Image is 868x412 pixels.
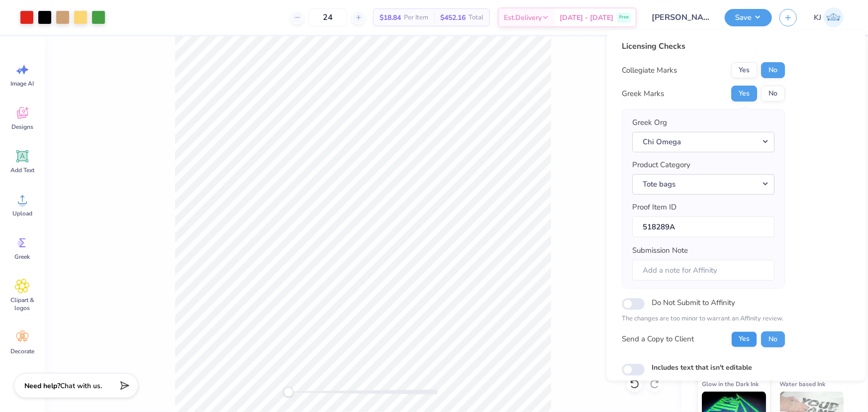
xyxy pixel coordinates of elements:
img: Kendra Jingco [824,7,844,27]
span: Est. Delivery [504,12,542,23]
input: Add a note for Affinity [632,259,774,281]
span: KJ [814,12,821,23]
span: Per Item [404,12,428,23]
div: Accessibility label [284,387,293,397]
span: Glow in the Dark Ink [702,379,759,389]
button: Yes [731,62,757,78]
div: Greek Marks [622,88,664,100]
div: Collegiate Marks [622,65,677,76]
div: Send a Copy to Client [622,333,694,345]
span: Designs [11,123,33,131]
span: [DATE] - [DATE] [560,12,613,23]
label: Do Not Submit to Affinity [652,296,735,309]
span: Free [619,14,629,21]
span: $18.84 [380,12,401,23]
span: Upload [12,209,32,217]
button: No [761,331,785,347]
input: Untitled Design [644,7,717,27]
button: No [761,62,785,78]
span: Clipart & logos [6,296,39,312]
span: Water based Ink [780,379,826,389]
label: Includes text that isn't editable [652,362,752,372]
label: Greek Org [632,117,667,128]
button: Yes [731,86,757,102]
span: Total [469,12,483,23]
span: Add Text [10,166,34,174]
a: KJ [809,7,848,27]
label: Submission Note [632,245,688,256]
span: Decorate [10,347,34,355]
div: Licensing Checks [622,40,785,52]
strong: Need help? [24,381,60,391]
button: Yes [731,331,757,347]
span: $452.16 [440,12,466,23]
span: Greek [15,253,30,261]
span: Chat with us. [60,381,102,391]
button: No [761,86,785,102]
button: Chi Omega [632,131,774,152]
button: Save [725,9,772,26]
span: Image AI [11,80,34,88]
p: The changes are too minor to warrant an Affinity review. [622,314,785,324]
input: – – [308,8,347,26]
button: Tote bags [632,174,774,194]
label: Product Category [632,159,690,171]
label: Proof Item ID [632,202,676,213]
